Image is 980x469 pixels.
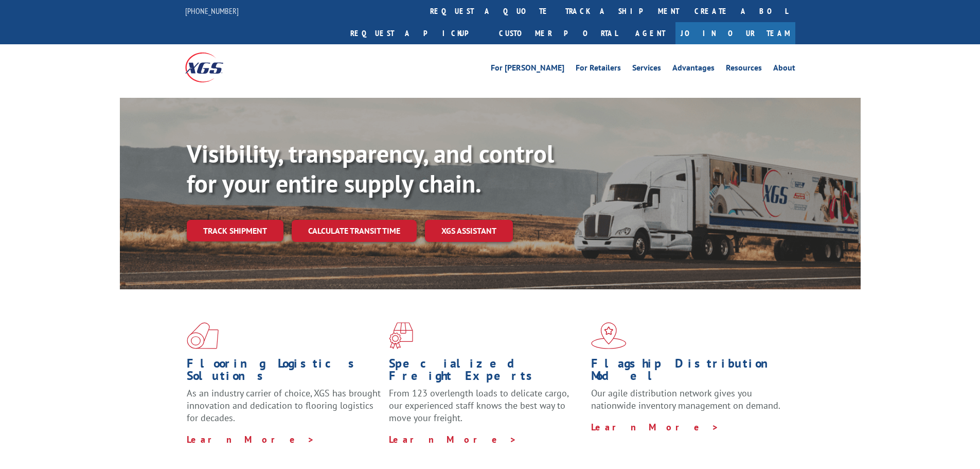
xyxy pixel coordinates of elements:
a: About [773,64,795,75]
a: XGS ASSISTANT [425,220,513,242]
a: Learn More > [187,433,315,445]
a: Agent [625,22,675,44]
a: For Retailers [576,64,621,75]
h1: Specialized Freight Experts [389,357,583,387]
a: Advantages [672,64,715,75]
span: As an industry carrier of choice, XGS has brought innovation and dedication to flooring logistics... [187,387,381,424]
img: xgs-icon-focused-on-flooring-red [389,322,413,349]
a: Request a pickup [343,22,491,44]
a: Services [632,64,661,75]
a: Calculate transit time [292,220,417,242]
p: From 123 overlength loads to delicate cargo, our experienced staff knows the best way to move you... [389,387,583,433]
span: Our agile distribution network gives you nationwide inventory management on demand. [591,387,780,411]
img: xgs-icon-total-supply-chain-intelligence-red [187,322,219,349]
a: Customer Portal [491,22,625,44]
img: xgs-icon-flagship-distribution-model-red [591,322,627,349]
a: [PHONE_NUMBER] [185,6,239,16]
a: Learn More > [389,433,517,445]
h1: Flagship Distribution Model [591,357,786,387]
b: Visibility, transparency, and control for your entire supply chain. [187,137,554,199]
a: Learn More > [591,421,719,433]
a: For [PERSON_NAME] [491,64,564,75]
a: Resources [726,64,762,75]
a: Track shipment [187,220,283,241]
h1: Flooring Logistics Solutions [187,357,381,387]
a: Join Our Team [675,22,795,44]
